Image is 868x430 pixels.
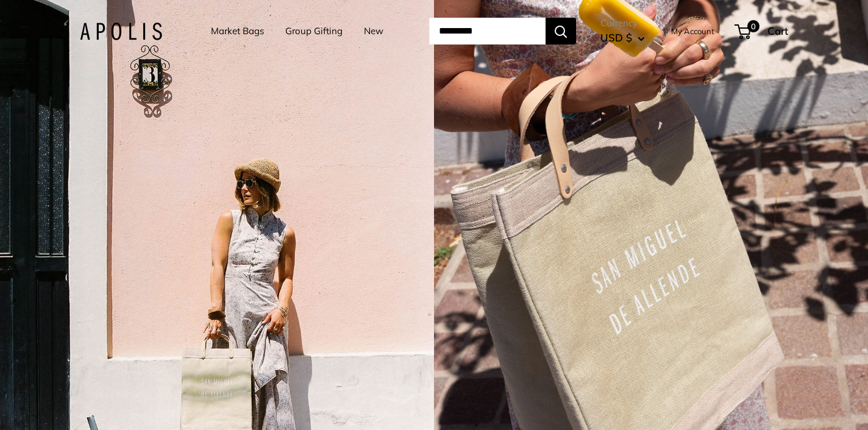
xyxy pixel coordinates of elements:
[285,23,343,40] a: Group Gifting
[767,24,788,37] span: Cart
[600,15,645,32] span: Currency
[80,23,162,40] img: Apolis
[211,23,264,40] a: Market Bags
[671,24,714,38] a: My Account
[736,21,788,41] a: 0 Cart
[429,18,546,45] input: Search...
[364,23,383,40] a: New
[747,20,759,32] span: 0
[546,18,576,45] button: Search
[600,28,645,48] button: USD $
[600,31,632,44] span: USD $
